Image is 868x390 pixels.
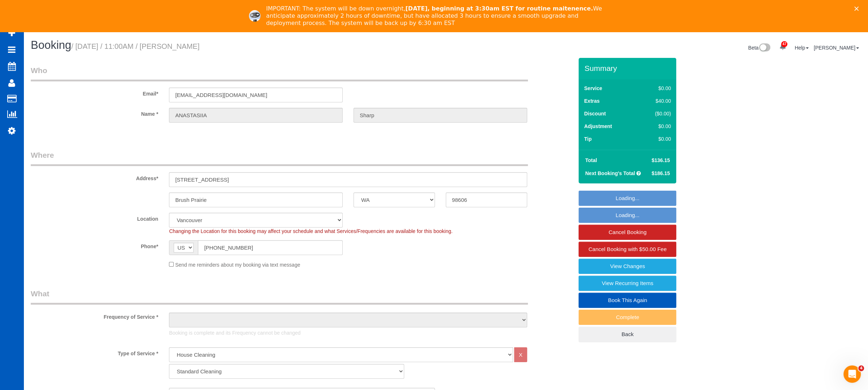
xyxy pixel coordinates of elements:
iframe: Intercom live chat [843,365,861,383]
a: Cancel Booking with $50.00 Fee [579,242,676,257]
a: Back [579,327,676,342]
div: ($0.00) [640,110,671,117]
input: First Name* [169,108,343,123]
legend: Where [31,150,528,166]
div: $0.00 [640,123,671,130]
span: Changing the Location for this booking may affect your schedule and what Services/Frequencies are... [169,228,452,234]
label: Name * [25,108,164,118]
p: Booking is complete and its Frequency cannot be changed [169,329,527,336]
input: Last Name* [353,108,527,123]
input: City* [169,192,343,207]
label: Service [584,85,602,92]
a: 47 [775,39,789,55]
span: Send me reminders about my booking via text message [175,262,300,268]
span: Cancel Booking with $50.00 Fee [588,246,666,252]
label: Frequency of Service * [25,311,164,321]
div: $40.00 [640,97,671,105]
small: / [DATE] / 11:00AM / [PERSON_NAME] [71,42,199,50]
span: $136.15 [652,157,670,163]
b: [DATE], beginning at 3:30am EST for routine maitenence. [405,5,593,12]
a: Cancel Booking [579,225,676,240]
input: Email* [169,88,343,102]
img: Profile image for Ellie [249,10,261,22]
a: [PERSON_NAME] [814,45,859,51]
label: Phone* [25,240,164,250]
div: $0.00 [640,135,671,143]
strong: Total [585,157,597,163]
div: IMPORTANT: The system will be down overnight, We anticipate approximately 2 hours of downtime, bu... [266,5,608,27]
label: Tip [584,135,592,143]
input: Phone* [198,240,343,255]
label: Type of Service * [25,347,164,357]
span: 47 [781,41,787,47]
strong: Next Booking's Total [585,170,635,176]
legend: Who [31,65,528,81]
div: $0.00 [640,85,671,92]
span: Booking [31,39,71,51]
a: Book This Again [579,293,676,308]
h3: Summary [584,64,673,72]
label: Address* [25,172,164,182]
legend: What [31,288,528,305]
a: View Changes [579,259,676,274]
a: View Recurring Items [579,276,676,291]
img: New interface [758,43,770,53]
label: Discount [584,110,606,117]
a: Beta [748,45,771,51]
div: Close [854,7,861,11]
label: Extras [584,97,600,105]
a: Help [795,45,809,51]
label: Location [25,213,164,222]
label: Email* [25,88,164,97]
label: Adjustment [584,123,612,130]
input: Zip Code* [446,192,527,207]
span: $186.15 [652,170,670,176]
span: 4 [858,365,864,371]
